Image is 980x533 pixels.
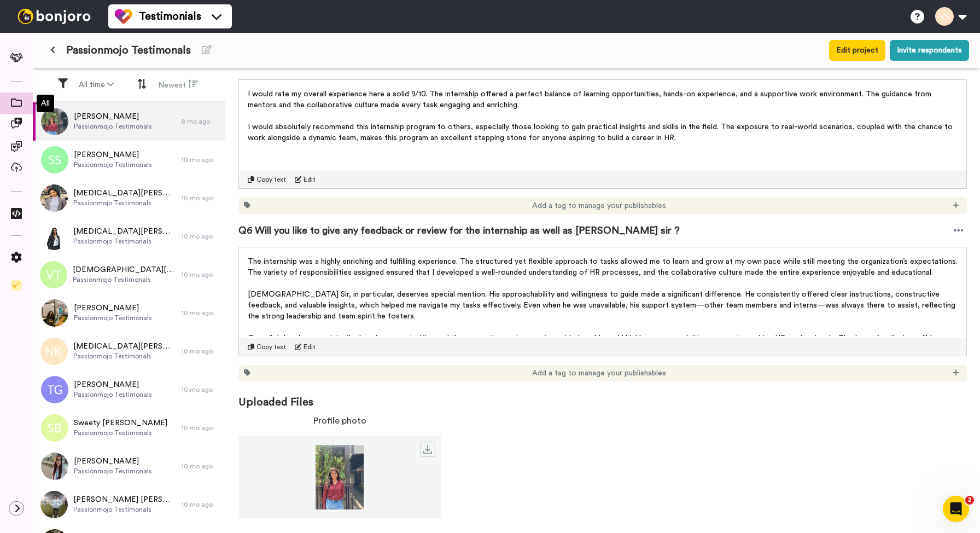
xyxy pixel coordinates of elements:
[74,428,167,437] span: Passionmojo Testimonals
[182,385,220,394] div: 10 mo ago
[248,334,938,353] span: Overall, I deeply appreciate the learning opportunities and the supportive environment provided, ...
[73,341,176,352] span: [MEDICAL_DATA][PERSON_NAME]
[22,205,89,216] span: Search for help
[74,149,152,160] span: [PERSON_NAME]
[40,184,68,212] img: 14844379-26d4-49c3-9d96-ed7decbd0e2a.jpeg
[11,147,208,189] div: Send us a messageWe typically reply in a few hours
[22,282,183,293] div: Roll-ups - Bonjoros at scale
[41,376,68,403] img: tg.png
[182,462,220,471] div: 10 mo ago
[22,78,197,115] p: Hi [PERSON_NAME] 🐻
[73,275,176,284] span: Passionmojo Testimonals
[149,18,171,39] img: Profile image for Johann
[256,343,286,351] span: Copy text
[24,369,49,376] span: Home
[182,309,220,317] div: 10 mo ago
[151,74,205,95] button: Newest
[16,246,203,277] div: Send messages from your email with outbound email addresses
[73,494,176,505] span: [PERSON_NAME] [PERSON_NAME]
[238,445,441,509] img: 25aba92e-2344-4315-ba47-de4a8c8cf630.jpeg
[182,155,220,164] div: 10 mo ago
[248,258,960,276] span: The internship was a highly enriching and fulfilling experience. The structured yet flexible appr...
[22,302,183,314] div: How to collect testimonials
[74,379,152,390] span: [PERSON_NAME]
[74,314,152,322] span: Passionmojo Testimonals
[33,294,225,332] a: [PERSON_NAME]Passionmojo Testimonals10 mo ago
[532,368,666,379] span: Add a tag to manage your publishables
[965,496,974,505] span: 2
[33,332,225,370] a: [MEDICAL_DATA][PERSON_NAME]Passionmojo Testimonals10 mo ago
[73,237,176,246] span: Passionmojo Testimonals
[73,264,176,275] span: [DEMOGRAPHIC_DATA][PERSON_NAME]
[73,341,145,385] button: Messages
[16,225,203,246] div: Next Gen Message templates
[74,418,167,428] span: Sweety [PERSON_NAME]
[33,370,225,409] a: [PERSON_NAME]Passionmojo Testimonals10 mo ago
[22,21,39,38] img: logo
[890,40,969,61] button: Invite respondents
[256,175,286,184] span: Copy text
[41,146,68,173] img: ss.png
[146,341,219,385] button: Help
[943,496,969,522] iframe: Intercom live chat
[74,303,152,314] span: [PERSON_NAME]
[40,261,67,288] img: vt.png
[22,157,183,168] div: Send us a message
[182,347,220,356] div: 10 mo ago
[41,108,68,135] img: 25aba92e-2344-4315-ba47-de4a8c8cf630.jpeg
[173,369,191,376] span: Help
[74,456,152,467] span: [PERSON_NAME]
[41,299,68,327] img: 8a65772f-600b-46d1-a8b3-922df4b5a4ce.jpeg
[16,199,203,221] button: Search for help
[182,500,220,509] div: 10 mo ago
[74,467,152,476] span: Passionmojo Testimonals
[33,217,225,256] a: [MEDICAL_DATA][PERSON_NAME]Passionmojo Testimonals10 mo ago
[238,381,967,410] span: Uploaded Files
[248,123,955,142] span: I would absolutely recommend this internship program to others, especially those looking to gain ...
[74,111,152,122] span: [PERSON_NAME]
[22,250,183,273] div: Send messages from your email with outbound email addresses
[40,338,68,365] img: nk.png
[182,117,220,126] div: 8 mo ago
[304,343,316,351] span: Edit
[11,280,22,291] img: Checklist.svg
[74,122,152,131] span: Passionmojo Testimonals
[182,270,220,279] div: 10 mo ago
[115,8,132,25] img: tm-color.svg
[188,18,208,37] div: Close
[73,226,176,237] span: [MEDICAL_DATA][PERSON_NAME]
[13,9,95,24] img: bj-logo-header-white.svg
[91,369,129,376] span: Messages
[33,485,225,524] a: [PERSON_NAME] [PERSON_NAME]Passionmojo Testimonals10 mo ago
[73,188,176,199] span: [MEDICAL_DATA][PERSON_NAME]
[248,90,934,109] span: I would rate my overall experience here a solid 9/10. The internship offered a perfect balance of...
[40,491,68,518] img: 119ecad8-46f5-40be-a20d-b74508c6c1ac.jpeg
[41,453,68,480] img: f52dcd22-d0c2-48ee-98f3-c894acf34dd4.jpeg
[73,352,176,361] span: Passionmojo Testimonals
[74,390,152,399] span: Passionmojo Testimonals
[73,199,176,207] span: Passionmojo Testimonals
[182,194,220,202] div: 10 mo ago
[16,277,203,298] div: Roll-ups - Bonjoros at scale
[33,102,225,141] a: [PERSON_NAME]Passionmojo Testimonals8 mo ago
[72,75,120,95] button: All time
[22,168,183,179] div: We typically reply in a few hours
[182,232,220,241] div: 10 mo ago
[33,179,225,217] a: [MEDICAL_DATA][PERSON_NAME]Passionmojo Testimonals10 mo ago
[33,256,225,294] a: [DEMOGRAPHIC_DATA][PERSON_NAME]Passionmojo Testimonals10 mo ago
[41,414,68,442] img: sb.png
[139,9,201,24] span: Testimonials
[313,414,366,427] span: Profile photo
[238,223,680,238] span: Q6 Will you like to give any feedback or review for the internship as well as [PERSON_NAME] sir ?
[33,447,225,485] a: [PERSON_NAME]Passionmojo Testimonals10 mo ago
[22,115,197,134] p: How can we help?
[22,230,183,241] div: Next Gen Message templates
[16,298,203,318] div: How to collect testimonials
[532,200,666,211] span: Add a tag to manage your publishables
[66,43,191,58] span: Passionmojo Testimonals
[37,95,54,112] div: All
[74,160,152,169] span: Passionmojo Testimonals
[33,141,225,179] a: [PERSON_NAME]Passionmojo Testimonals10 mo ago
[829,40,885,61] button: Edit project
